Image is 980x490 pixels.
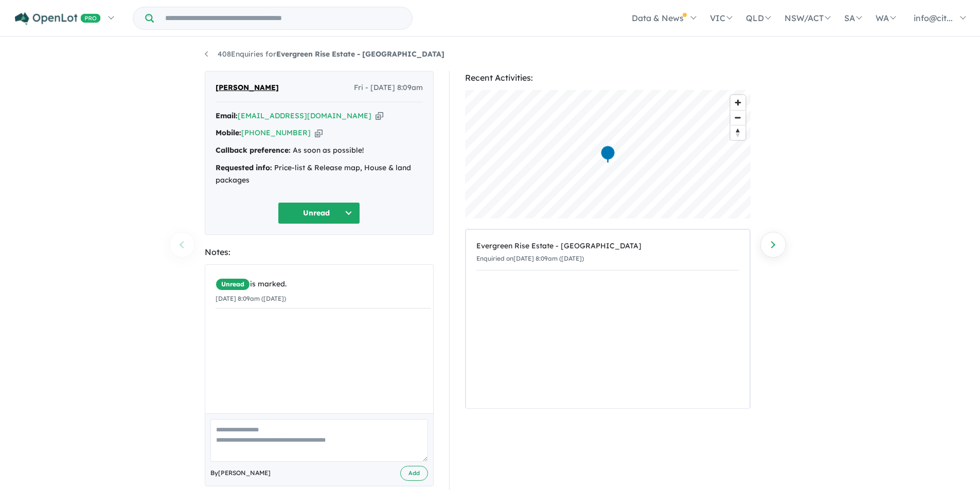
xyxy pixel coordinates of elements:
div: As soon as possible! [216,144,423,157]
span: Reset bearing to north [730,125,745,140]
button: Copy [376,111,383,121]
button: Copy [315,128,323,138]
a: Evergreen Rise Estate - [GEOGRAPHIC_DATA]Enquiried on[DATE] 8:09am ([DATE]) [476,235,739,270]
span: Zoom out [730,111,745,125]
button: Zoom out [730,110,745,125]
canvas: Map [465,90,751,219]
a: 408Enquiries forEvergreen Rise Estate - [GEOGRAPHIC_DATA] [205,49,444,59]
span: Fri - [DATE] 8:09am [354,82,423,94]
div: Recent Activities: [465,71,751,85]
div: Map marker [600,145,615,164]
a: [PHONE_NUMBER] [241,128,311,137]
div: Evergreen Rise Estate - [GEOGRAPHIC_DATA] [476,240,739,252]
strong: Email: [216,111,238,120]
span: [PERSON_NAME] [216,82,279,94]
img: Openlot PRO Logo White [15,12,101,25]
a: [EMAIL_ADDRESS][DOMAIN_NAME] [238,111,371,120]
span: Unread [216,278,250,291]
strong: Mobile: [216,128,241,137]
span: info@cit... [914,13,953,23]
button: Reset bearing to north [730,125,745,140]
button: Add [400,466,428,481]
strong: Evergreen Rise Estate - [GEOGRAPHIC_DATA] [276,49,444,59]
strong: Callback preference: [216,146,291,155]
div: is marked. [216,278,431,291]
button: Zoom in [730,95,745,110]
button: Unread [278,202,360,224]
nav: breadcrumb [205,48,776,61]
div: Price-list & Release map, House & land packages [216,162,423,187]
small: [DATE] 8:09am ([DATE]) [216,295,286,302]
input: Try estate name, suburb, builder or developer [156,7,410,29]
span: By [PERSON_NAME] [210,468,271,478]
div: Notes: [205,245,434,259]
strong: Requested info: [216,163,272,172]
small: Enquiried on [DATE] 8:09am ([DATE]) [476,255,584,262]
